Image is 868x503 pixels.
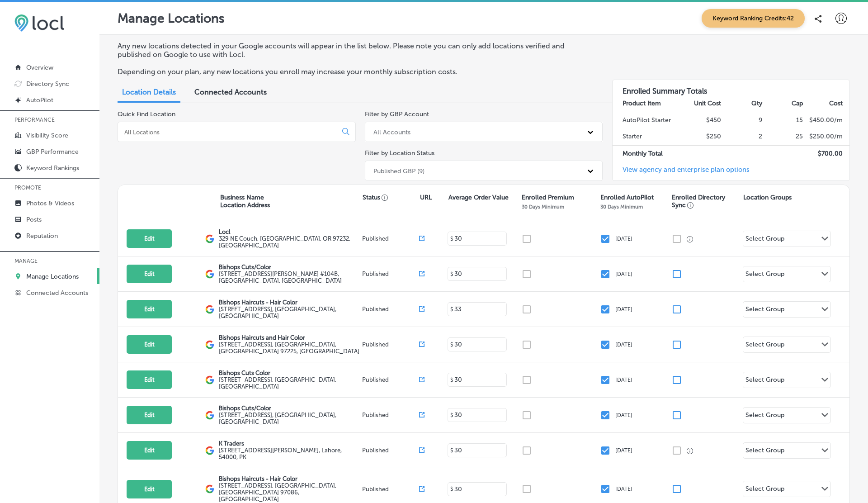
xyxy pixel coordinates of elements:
p: Status [363,194,420,201]
div: Select Group [745,235,784,245]
td: Monthly Total [613,145,681,162]
p: Published [362,412,420,418]
div: Select Group [745,270,784,280]
label: [STREET_ADDRESS][PERSON_NAME] #104B , [GEOGRAPHIC_DATA], [GEOGRAPHIC_DATA] [219,270,360,284]
p: Depending on your plan, any new locations you enroll may increase your monthly subscription costs. [118,67,594,76]
label: [STREET_ADDRESS] , [GEOGRAPHIC_DATA], [GEOGRAPHIC_DATA] [219,412,360,425]
button: Edit [127,441,172,460]
label: [STREET_ADDRESS] , [GEOGRAPHIC_DATA], [GEOGRAPHIC_DATA] 97086, [GEOGRAPHIC_DATA] [219,482,360,503]
td: 15 [763,112,804,128]
label: Filter by Location Status [365,149,434,157]
td: $ 250.00 /m [803,128,849,145]
p: [DATE] [615,486,632,492]
p: $ [450,306,453,313]
p: [DATE] [615,377,632,383]
label: [STREET_ADDRESS] , [GEOGRAPHIC_DATA], [GEOGRAPHIC_DATA] [219,306,360,319]
label: [STREET_ADDRESS] , [GEOGRAPHIC_DATA], [GEOGRAPHIC_DATA] [219,376,360,390]
p: Overview [26,64,53,71]
p: Bishops Haircuts and Hair Color [219,334,360,341]
p: $ [450,486,453,492]
label: 329 NE Couch , [GEOGRAPHIC_DATA], OR 97232, [GEOGRAPHIC_DATA] [219,235,360,249]
div: Select Group [745,485,784,495]
p: Any new locations detected in your Google accounts will appear in the list below. Please note you... [118,42,594,59]
div: Published GBP (9) [373,167,425,175]
input: All Locations [123,128,335,136]
p: Bishops Cuts/Color [219,264,360,270]
p: Enrolled AutoPilot [600,194,654,201]
img: 6efc1275baa40be7c98c3b36c6bfde44.png [14,14,64,32]
td: $450 [680,112,722,128]
p: $ [450,377,453,383]
img: logo [205,446,214,455]
td: 2 [722,128,763,145]
p: [DATE] [615,447,632,454]
span: Keyword Ranking Credits: 42 [702,9,805,28]
p: Published [362,341,420,348]
p: $ [450,236,453,242]
p: Enrolled Premium [522,194,574,201]
img: logo [205,340,214,349]
p: Published [362,235,420,242]
p: [DATE] [615,236,632,242]
h3: Enrolled Summary Totals [613,80,850,95]
p: Bishops Cuts/Color [219,405,360,412]
td: Starter [613,128,681,145]
p: Keyword Rankings [26,164,79,172]
p: Posts [26,216,42,223]
label: Filter by GBP Account [365,110,429,118]
label: Quick Find Location [118,110,175,118]
label: [STREET_ADDRESS][PERSON_NAME] , Lahore, 54000, PK [219,447,360,460]
p: Connected Accounts [26,289,88,297]
p: Reputation [26,232,58,240]
p: GBP Performance [26,148,79,156]
th: Cost [803,95,849,112]
p: Locl [219,228,360,235]
div: Select Group [745,305,784,316]
p: Published [362,306,420,313]
p: Published [362,447,420,454]
p: 30 Days Minimum [522,204,564,210]
p: $ [450,342,453,348]
img: logo [205,305,214,314]
td: AutoPilot Starter [613,112,681,128]
div: Select Group [745,376,784,386]
p: Directory Sync [26,80,69,88]
div: Select Group [745,446,784,457]
td: 25 [763,128,804,145]
p: Visibility Score [26,132,68,139]
strong: Product Item [623,100,661,107]
th: Qty [722,95,763,112]
p: Average Order Value [448,194,509,201]
div: Select Group [745,411,784,422]
p: Published [362,486,420,493]
img: logo [205,270,214,279]
p: [DATE] [615,342,632,348]
p: Location Groups [743,194,792,201]
span: Location Details [122,88,176,96]
p: [DATE] [615,306,632,313]
a: View agency and enterprise plan options [613,166,750,180]
th: Unit Cost [680,95,722,112]
td: $ 700.00 [803,145,849,162]
button: Edit [127,265,172,283]
p: Bishops Haircuts - Hair Color [219,475,360,482]
button: Edit [127,406,172,424]
label: [STREET_ADDRESS] , [GEOGRAPHIC_DATA], [GEOGRAPHIC_DATA] 97225, [GEOGRAPHIC_DATA] [219,341,360,355]
p: [DATE] [615,271,632,277]
button: Edit [127,370,172,389]
p: Published [362,376,420,383]
p: AutoPilot [26,96,53,104]
p: URL [420,194,432,201]
p: $ [450,447,453,454]
p: Business Name Location Address [220,194,270,209]
button: Edit [127,480,172,498]
p: 30 Days Minimum [600,204,643,210]
button: Edit [127,335,172,354]
td: $ 450.00 /m [803,112,849,128]
img: logo [205,411,214,420]
img: logo [205,484,214,494]
p: [DATE] [615,412,632,418]
td: 9 [722,112,763,128]
p: Enrolled Directory Sync [672,194,739,209]
p: Bishops Cuts Color [219,370,360,376]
